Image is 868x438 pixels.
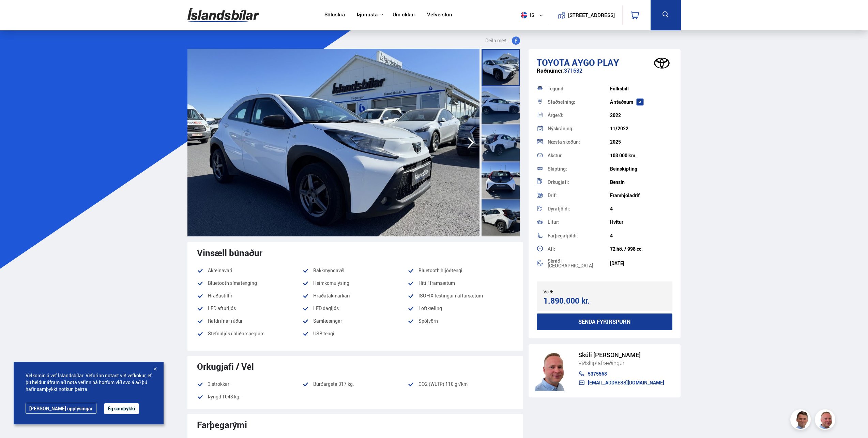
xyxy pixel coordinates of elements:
a: [PERSON_NAME] upplýsingar [26,403,96,414]
button: [STREET_ADDRESS] [571,12,612,18]
div: Farþegarými [197,420,513,430]
li: 3 strokkar [197,380,302,388]
li: ISOFIX festingar í aftursætum [408,292,513,300]
li: Hraðatakmarkari [302,292,408,300]
button: Senda fyrirspurn [537,313,673,330]
img: brand logo [648,53,675,74]
div: Tegund: [548,86,610,91]
img: siFngHWaQ9KaOqBr.png [535,350,572,391]
span: Velkomin á vef Íslandsbílar. Vefurinn notast við vefkökur, ef þú heldur áfram að nota vefinn þá h... [26,372,152,393]
li: Spólvörn [408,317,513,325]
li: Hraðastillir [197,292,302,300]
div: Hvítur [610,219,672,225]
div: Næsta skoðun: [548,140,610,144]
a: Um okkur [393,12,415,19]
img: G0Ugv5HjCgRt.svg [187,4,259,26]
div: Dyrafjöldi: [548,206,610,211]
span: Deila með: [485,36,508,45]
button: Open LiveChat chat widget [5,3,26,23]
div: Drif: [548,193,610,198]
div: Vinsæll búnaður [197,248,513,258]
a: Söluskrá [324,12,345,19]
span: Aygo PLAY [572,56,619,69]
li: Þyngd 1043 kg. [197,393,302,401]
div: 11/2022 [610,126,672,131]
div: Framhjóladrif [610,193,672,198]
img: 3081101.jpeg [187,49,479,236]
li: Bluetooth símatenging [197,279,302,287]
button: Þjónusta [357,12,378,18]
button: is [518,5,549,25]
div: Skipting: [548,166,610,171]
div: Beinskipting [610,166,672,172]
div: Farþegafjöldi: [548,233,610,238]
li: Samlæsingar [302,317,408,325]
div: 72 hö. / 998 cc. [610,246,672,252]
a: [STREET_ADDRESS] [552,5,619,25]
div: Verð: [544,289,605,294]
div: Fólksbíll [610,86,672,91]
button: Ég samþykki [104,403,139,414]
div: Viðskiptafræðingur [578,359,664,367]
li: Rafdrifnar rúður [197,317,302,325]
li: LED dagljós [302,304,408,312]
div: 103 000 km. [610,153,672,158]
div: Nýskráning: [548,126,610,131]
li: Heimkomulýsing [302,279,408,287]
div: Akstur: [548,153,610,158]
a: 5375568 [578,371,664,377]
div: 4 [610,233,672,238]
li: Hiti í framsætum [408,279,513,287]
img: siFngHWaQ9KaOqBr.png [816,410,836,431]
span: Toyota [537,56,570,69]
img: FbJEzSuNWCJXmdc-.webp [791,410,812,431]
a: [EMAIL_ADDRESS][DOMAIN_NAME] [578,380,664,385]
li: Akreinavari [197,266,302,275]
div: Orkugjafi: [548,180,610,185]
div: Árgerð: [548,113,610,118]
div: 1.890.000 kr. [544,296,603,305]
div: Orkugjafi / Vél [197,361,513,371]
div: 4 [610,206,672,211]
li: Loftkæling [408,304,513,312]
div: Litur: [548,220,610,224]
div: Afl: [548,247,610,251]
div: [DATE] [610,261,672,266]
div: 2022 [610,113,672,118]
li: Burðargeta 317 kg. [302,380,408,388]
a: Vefverslun [427,12,452,19]
li: USB tengi [302,330,408,342]
div: Á staðnum [610,99,672,105]
img: 3081076.jpeg [479,49,772,236]
li: Stefnuljós í hliðarspeglum [197,330,302,338]
li: Bluetooth hljóðtengi [408,266,513,275]
div: Staðsetning: [548,100,610,104]
li: Bakkmyndavél [302,266,408,275]
div: 371632 [537,68,673,81]
span: Raðnúmer: [537,67,564,74]
div: 2025 [610,139,672,145]
li: LED afturljós [197,304,302,312]
span: is [518,12,535,18]
div: Bensín [610,179,672,185]
button: Deila með: [483,36,523,45]
img: svg+xml;base64,PHN2ZyB4bWxucz0iaHR0cDovL3d3dy53My5vcmcvMjAwMC9zdmciIHdpZHRoPSI1MTIiIGhlaWdodD0iNT... [521,12,527,18]
div: Skúli [PERSON_NAME] [578,351,664,359]
div: Skráð í [GEOGRAPHIC_DATA]: [548,259,610,268]
li: CO2 (WLTP) 110 gr/km [408,380,513,388]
